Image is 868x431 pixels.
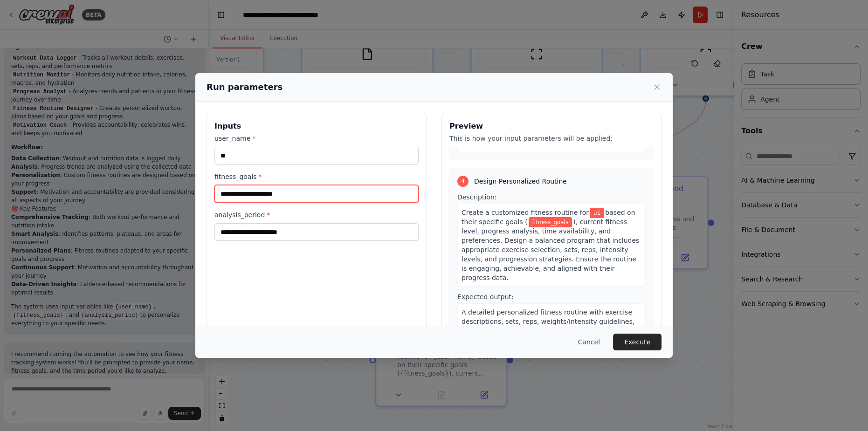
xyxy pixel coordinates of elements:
[214,210,419,219] label: analysis_period
[462,308,636,344] span: A detailed personalized fitness routine with exercise descriptions, sets, reps, weights/intensity...
[207,81,282,94] h2: Run parameters
[449,134,654,143] p: This is how your input parameters will be applied:
[457,176,468,187] div: 4
[462,218,639,281] span: ), current fitness level, progress analysis, time availability, and preferences. Design a balance...
[474,177,567,186] span: Design Personalized Routine
[457,193,496,201] span: Description:
[462,209,589,216] span: Create a customized fitness routine for
[449,121,654,132] h3: Preview
[529,217,572,227] span: Variable: fitness_goals
[457,293,514,301] span: Expected output:
[214,172,419,181] label: fitness_goals
[214,121,419,132] h3: Inputs
[214,134,419,143] label: user_name
[571,334,607,350] button: Cancel
[590,208,604,218] span: Variable: user_name
[613,334,661,350] button: Execute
